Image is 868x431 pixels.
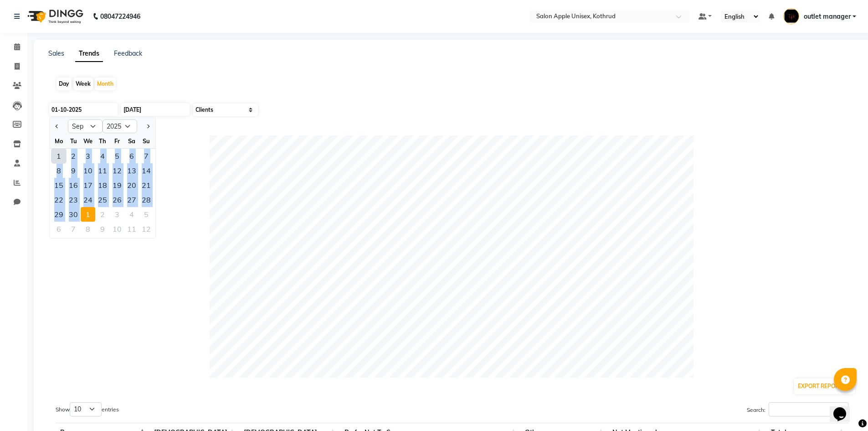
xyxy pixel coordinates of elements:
div: Sunday, September 28, 2025 [139,192,154,207]
div: 6 [51,222,66,236]
div: Saturday, September 6, 2025 [124,149,139,163]
div: 8 [81,222,95,236]
b: 08047224946 [100,4,140,29]
div: 13 [124,163,139,178]
div: Tuesday, September 2, 2025 [66,149,81,163]
select: Select month [68,119,103,133]
div: 23 [66,192,81,207]
img: outlet manager [783,8,799,24]
div: Sunday, October 5, 2025 [139,207,154,222]
div: Monday, September 1, 2025 [51,149,66,163]
div: 9 [95,222,110,236]
div: 9 [66,163,81,178]
div: Wednesday, October 1, 2025 [81,207,95,222]
button: Previous month [53,119,61,134]
div: 2 [66,149,81,163]
div: 11 [95,163,110,178]
div: 15 [51,178,66,192]
div: Day [56,78,72,90]
div: Saturday, October 4, 2025 [124,207,139,222]
select: Select year [103,119,137,133]
div: Monday, September 15, 2025 [51,178,66,192]
input: Start Date [49,103,118,116]
div: 20 [124,178,139,192]
div: Thursday, September 25, 2025 [95,192,110,207]
div: Sunday, October 12, 2025 [139,222,154,236]
div: Saturday, September 27, 2025 [124,192,139,207]
div: 10 [110,222,124,236]
div: Friday, September 19, 2025 [110,178,124,192]
label: Search: [747,402,848,416]
div: 3 [110,207,124,222]
div: Friday, September 5, 2025 [110,149,124,163]
div: Tuesday, September 23, 2025 [66,192,81,207]
div: Thursday, September 11, 2025 [95,163,110,178]
div: Friday, September 12, 2025 [110,163,124,178]
div: Monday, September 8, 2025 [51,163,66,178]
div: Thursday, September 4, 2025 [95,149,110,163]
div: Friday, September 26, 2025 [110,192,124,207]
div: Saturday, October 11, 2025 [124,222,139,236]
div: Thursday, October 2, 2025 [95,207,110,222]
div: 14 [139,163,154,178]
div: 27 [124,192,139,207]
div: 16 [66,178,81,192]
div: Friday, October 3, 2025 [110,207,124,222]
div: Wednesday, September 3, 2025 [81,149,95,163]
div: Mo [51,134,66,148]
a: Trends [75,46,103,62]
div: 11 [124,222,139,236]
div: Sunday, September 7, 2025 [139,149,154,163]
div: Su [139,134,154,148]
div: Tuesday, September 9, 2025 [66,163,81,178]
div: 7 [66,222,81,236]
a: Feedback [114,49,142,57]
div: Month [95,78,116,90]
div: 26 [110,192,124,207]
div: 28 [139,192,154,207]
div: Sa [124,134,139,148]
div: 8 [51,163,66,178]
div: Sunday, September 14, 2025 [139,163,154,178]
div: 4 [95,149,110,163]
div: Monday, September 22, 2025 [51,192,66,207]
button: Next month [144,119,152,134]
div: 7 [139,149,154,163]
div: 18 [95,178,110,192]
div: Week [73,78,93,90]
div: 10 [81,163,95,178]
div: Wednesday, September 17, 2025 [81,178,95,192]
div: 17 [81,178,95,192]
div: Th [95,134,110,148]
div: 21 [139,178,154,192]
div: Wednesday, October 8, 2025 [81,222,95,236]
div: Tuesday, October 7, 2025 [66,222,81,236]
div: 5 [139,207,154,222]
div: 22 [51,192,66,207]
div: 3 [81,149,95,163]
iframe: chat widget [830,395,859,422]
div: Sunday, September 21, 2025 [139,178,154,192]
div: 12 [139,222,154,236]
input: End Date [121,103,190,116]
button: EXPORT REPORTS [794,379,855,394]
label: Show entries [56,402,119,416]
div: Tu [66,134,81,148]
div: Saturday, September 13, 2025 [124,163,139,178]
div: 30 [66,207,81,222]
div: 25 [95,192,110,207]
div: 6 [124,149,139,163]
div: Thursday, October 9, 2025 [95,222,110,236]
div: 4 [124,207,139,222]
div: 1 [51,149,66,163]
div: Wednesday, September 24, 2025 [81,192,95,207]
div: Monday, October 6, 2025 [51,222,66,236]
div: Saturday, September 20, 2025 [124,178,139,192]
div: 24 [81,192,95,207]
div: Monday, September 29, 2025 [51,207,66,222]
div: Tuesday, September 16, 2025 [66,178,81,192]
div: Wednesday, September 10, 2025 [81,163,95,178]
img: logo [23,4,86,29]
div: 12 [110,163,124,178]
div: 29 [51,207,66,222]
